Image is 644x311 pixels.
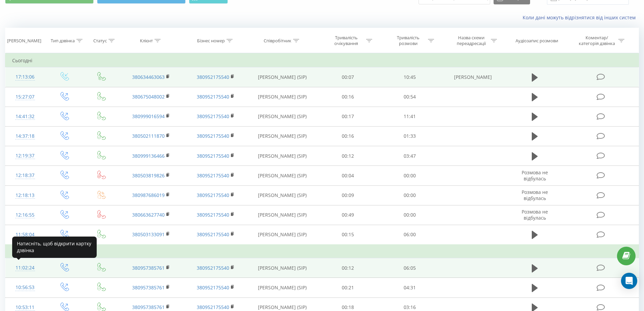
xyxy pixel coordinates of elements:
td: 00:09 [317,185,379,205]
a: 380999016594 [132,113,165,119]
div: Open Intercom Messenger [621,273,637,289]
td: 00:00 [379,185,441,205]
div: Коментар/категорія дзвінка [577,35,617,46]
td: 00:49 [317,205,379,225]
td: 00:07 [317,67,379,87]
div: Натисніть, щоб відкрити картку дзвінка [12,237,97,258]
span: Розмова не відбулась [522,169,548,182]
a: 380987686019 [132,192,165,198]
a: 380503819826 [132,172,165,179]
td: [PERSON_NAME] (SIP) [248,67,317,87]
a: 380663627740 [132,212,165,218]
td: 06:05 [379,258,441,278]
td: 00:16 [317,126,379,146]
td: 00:00 [379,205,441,225]
td: [PERSON_NAME] (SIP) [248,107,317,126]
span: Розмова не відбулась [522,189,548,201]
div: Бізнес номер [197,38,225,44]
td: 03:47 [379,146,441,166]
div: Статус [93,38,107,44]
td: 10:45 [379,67,441,87]
td: [PERSON_NAME] (SIP) [248,185,317,205]
div: 11:02:24 [12,261,38,274]
td: [PERSON_NAME] (SIP) [248,146,317,166]
td: 00:00 [379,166,441,185]
td: [PERSON_NAME] [440,67,505,87]
div: 15:27:07 [12,90,38,104]
a: 380957385761 [132,265,165,271]
td: 00:12 [317,146,379,166]
div: 14:41:32 [12,110,38,123]
a: 380952175540 [197,265,229,271]
div: 12:18:13 [12,189,38,202]
td: 00:15 [317,225,379,245]
td: Вчора [5,245,639,258]
a: 380957385761 [132,304,165,310]
a: Коли дані можуть відрізнятися вiд інших систем [523,14,639,21]
td: [PERSON_NAME] (SIP) [248,278,317,297]
div: Тривалість розмови [390,35,426,46]
a: 380952175540 [197,93,229,100]
td: 00:12 [317,258,379,278]
td: 00:54 [379,87,441,107]
td: 11:41 [379,107,441,126]
div: Аудіозапис розмови [516,38,558,44]
a: 380952175540 [197,304,229,310]
div: [PERSON_NAME] [7,38,41,44]
a: 380952175540 [197,192,229,198]
div: 12:19:37 [12,149,38,162]
td: [PERSON_NAME] (SIP) [248,126,317,146]
td: 00:17 [317,107,379,126]
div: 11:58:04 [12,228,38,241]
a: 380952175540 [197,231,229,238]
td: 06:00 [379,225,441,245]
a: 380952175540 [197,212,229,218]
a: 380952175540 [197,133,229,139]
div: Тип дзвінка [51,38,75,44]
td: [PERSON_NAME] (SIP) [248,205,317,225]
td: 01:33 [379,126,441,146]
a: 380957385761 [132,284,165,291]
div: 10:56:53 [12,281,38,294]
td: [PERSON_NAME] (SIP) [248,166,317,185]
a: 380952175540 [197,172,229,179]
span: Розмова не відбулась [522,208,548,221]
a: 380952175540 [197,284,229,291]
a: 380634463063 [132,74,165,80]
td: 00:21 [317,278,379,297]
div: 17:13:06 [12,70,38,84]
td: [PERSON_NAME] (SIP) [248,258,317,278]
a: 380952175540 [197,113,229,119]
div: Тривалість очікування [328,35,364,46]
a: 380675048002 [132,93,165,100]
div: Співробітник [264,38,291,44]
td: 00:04 [317,166,379,185]
a: 380952175540 [197,153,229,159]
div: Назва схеми переадресації [453,35,489,46]
td: 04:31 [379,278,441,297]
td: 00:16 [317,87,379,107]
td: [PERSON_NAME] (SIP) [248,87,317,107]
a: 380952175540 [197,74,229,80]
a: 380999136466 [132,153,165,159]
div: Клієнт [140,38,153,44]
a: 380502111870 [132,133,165,139]
a: 380503133091 [132,231,165,238]
div: 12:18:37 [12,169,38,182]
div: 12:16:55 [12,208,38,222]
td: Сьогодні [5,54,639,67]
td: [PERSON_NAME] (SIP) [248,225,317,245]
div: 14:37:18 [12,130,38,143]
